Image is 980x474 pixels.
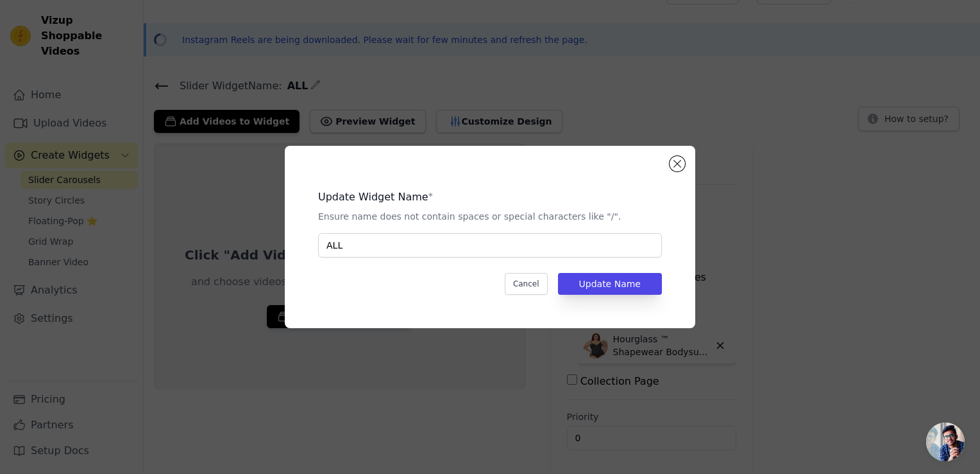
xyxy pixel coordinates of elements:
legend: Update Widget Name [318,189,428,205]
div: Open chat [926,423,965,461]
button: Update Name [558,273,662,295]
p: Ensure name does not contain spaces or special characters like "/". [318,210,662,223]
button: Close modal [670,156,685,171]
button: Cancel [505,273,548,295]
